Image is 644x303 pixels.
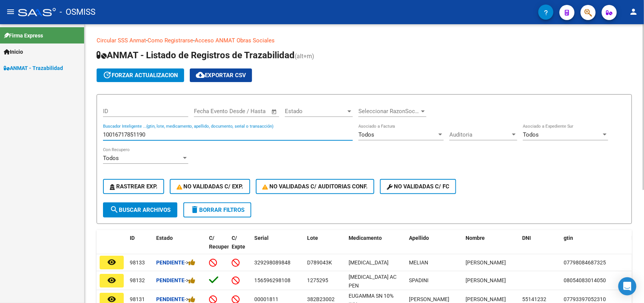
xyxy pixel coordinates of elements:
span: [PERSON_NAME] [466,277,506,283]
button: No Validadas c/ Auditorias Conf. [256,179,375,194]
span: ANMAT - Trazabilidad [4,64,63,72]
input: Fecha fin [231,108,268,115]
datatable-header-cell: Estado [153,230,206,263]
span: Medicamento [349,235,382,241]
span: ID [130,235,135,241]
span: 08054083014050 [564,277,606,283]
span: Serial [254,235,269,241]
span: No Validadas c/ Auditorias Conf. [263,183,368,190]
datatable-header-cell: gtin [561,230,629,263]
a: Como Registrarse [148,37,193,44]
span: Seleccionar RazonSocial [358,108,420,115]
button: Open calendar [270,107,279,116]
div: Open Intercom Messenger [618,277,636,295]
span: Exportar CSV [196,72,246,79]
button: No validadas c/ FC [380,179,456,194]
span: 98133 [130,259,145,266]
span: D789043K [307,259,332,266]
datatable-header-cell: C/ Recupero [206,230,229,263]
strong: Pendiente [156,277,184,283]
span: Lote [307,235,318,241]
span: [PERSON_NAME] [409,296,449,302]
span: Auditoria [449,131,510,138]
button: Rastrear Exp. [103,179,164,194]
span: 55141232 [522,296,546,302]
span: Rastrear Exp. [110,183,157,190]
span: C/ Expte [232,235,245,250]
datatable-header-cell: Medicamento [346,230,406,263]
span: Todos [103,155,119,162]
span: DNI [522,235,531,241]
span: Todos [523,131,539,138]
button: Buscar Archivos [103,202,177,218]
datatable-header-cell: ID [127,230,153,263]
span: Estado [156,235,173,241]
span: [MEDICAL_DATA] [349,259,389,266]
span: ANMAT - Listado de Registros de Trazabilidad [97,50,295,61]
span: -> [184,277,195,283]
span: -> [184,259,195,266]
mat-icon: search [110,205,119,214]
span: (alt+m) [295,53,314,60]
datatable-header-cell: C/ Expte [229,230,251,263]
mat-icon: cloud_download [196,70,205,79]
span: SPADINI [409,277,429,283]
span: - OSMISS [60,4,95,20]
span: 329298089848 [254,259,290,266]
input: Fecha inicio [194,108,224,115]
span: Inicio [4,48,23,56]
span: 382B23002 [307,296,335,302]
mat-icon: delete [190,205,199,214]
button: Borrar Filtros [183,202,251,218]
span: Buscar Archivos [110,207,171,213]
a: Documentacion trazabilidad [275,37,345,44]
span: 156596298108 [254,277,290,283]
button: forzar actualizacion [97,68,184,82]
span: [PERSON_NAME] [466,259,506,266]
span: No Validadas c/ Exp. [177,183,243,190]
p: - - [97,36,632,45]
datatable-header-cell: Lote [304,230,346,263]
span: [PERSON_NAME] [466,296,506,302]
span: Borrar Filtros [190,207,244,213]
strong: Pendiente [156,259,184,266]
span: -> [184,296,195,302]
span: gtin [564,235,573,241]
span: 98131 [130,296,145,302]
datatable-header-cell: Apellido [406,230,463,263]
strong: Pendiente [156,296,184,302]
mat-icon: menu [6,7,15,16]
span: Estado [285,108,346,115]
span: 07798084687325 [564,259,606,266]
button: Exportar CSV [190,68,252,82]
a: Acceso ANMAT Obras Sociales [195,37,275,44]
span: 00001811 [254,296,278,302]
datatable-header-cell: DNI [519,230,561,263]
span: 98132 [130,277,145,283]
span: [MEDICAL_DATA] AC PEN [349,274,397,289]
datatable-header-cell: Nombre [463,230,519,263]
span: C/ Recupero [209,235,232,250]
span: Todos [358,131,374,138]
mat-icon: remove_red_eye [107,276,116,285]
mat-icon: remove_red_eye [107,258,116,267]
span: forzar actualizacion [103,72,178,79]
span: 1275295 [307,277,328,283]
span: No validadas c/ FC [387,183,449,190]
button: No Validadas c/ Exp. [170,179,250,194]
a: Circular SSS Anmat [97,37,146,44]
mat-icon: person [629,7,638,16]
span: Nombre [466,235,485,241]
mat-icon: update [103,70,112,79]
span: Apellido [409,235,429,241]
datatable-header-cell: Serial [251,230,304,263]
span: Firma Express [4,31,43,40]
span: 07793397052310 [564,296,606,302]
span: MELIAN [409,259,428,266]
